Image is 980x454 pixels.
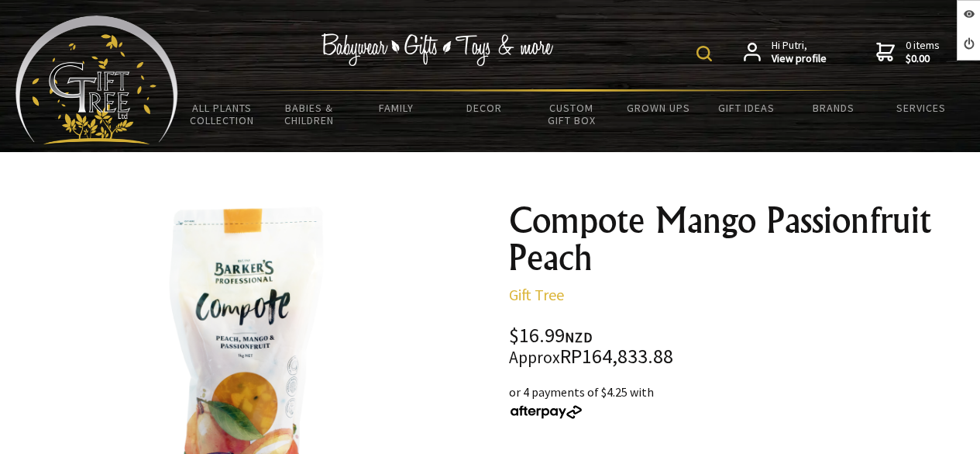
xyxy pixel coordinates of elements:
a: All Plants Collection [178,92,266,137]
h1: Compote Mango Passionfruit Peach [509,202,961,276]
a: 0 items$0.00 [876,39,940,66]
strong: $0.00 [906,52,940,66]
div: $16.99 RP164,833.88 [509,326,961,367]
img: Babyware - Gifts - Toys and more... [15,16,178,144]
strong: View profile [772,52,827,66]
a: Babies & Children [266,92,353,137]
a: Hi Putri,View profile [744,39,827,66]
img: Babywear - Gifts - Toys & more [322,33,554,66]
a: Brands [789,92,877,124]
span: 0 items [906,38,940,66]
img: Afterpay [509,405,583,419]
span: NZD [565,328,593,346]
a: Decor [440,92,528,124]
a: Gift Tree [509,285,564,304]
a: Family [353,92,441,124]
span: Hi Putri, [772,39,827,66]
div: or 4 payments of $4.25 with [509,383,961,420]
a: Services [877,92,965,124]
small: Approx [509,347,560,368]
a: Custom Gift Box [528,92,615,137]
a: Gift Ideas [703,92,790,124]
a: Grown Ups [615,92,703,124]
img: product search [696,46,712,61]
